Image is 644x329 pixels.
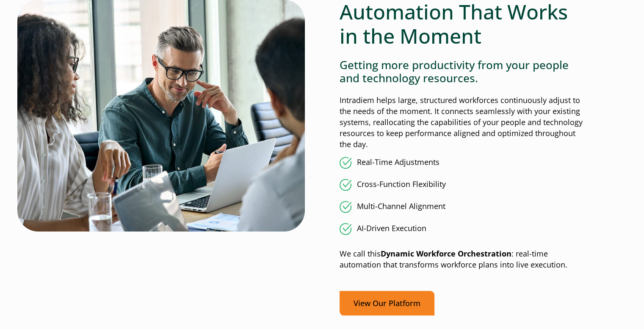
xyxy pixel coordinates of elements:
[340,223,583,235] li: AI-Driven Execution
[340,157,583,169] li: Real-Time Adjustments
[340,95,583,150] p: Intradiem helps large, structured workforces continuously adjust to the needs of the moment. It c...
[340,248,583,270] p: We call this : real-time automation that transforms workforce plans into live execution.
[381,248,511,259] strong: Dynamic Workforce Orchestration
[340,201,583,213] li: Multi-Channel Alignment
[340,59,583,85] h4: Getting more productivity from your people and technology resources.
[340,179,583,191] li: Cross-Function Flexibility
[340,291,434,316] a: View Our Platform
